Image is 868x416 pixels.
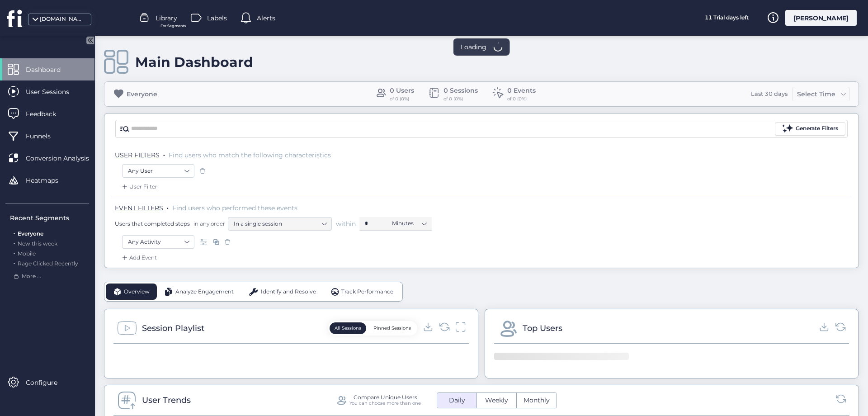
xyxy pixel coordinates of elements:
[480,396,514,405] span: Weekly
[172,204,297,212] span: Find users who performed these events
[261,288,316,296] span: Identify and Resolve
[192,220,225,227] span: in any order
[135,54,253,71] div: Main Dashboard
[26,87,83,97] span: User Sessions
[124,288,150,296] span: Overview
[336,219,356,228] span: within
[461,42,486,52] span: Loading
[14,258,15,267] span: .
[163,149,165,158] span: .
[517,393,557,408] button: Monthly
[26,378,71,388] span: Configure
[234,217,326,231] nz-select-item: In a single session
[18,250,36,257] span: Mobile
[175,288,234,296] span: Analyze Engagement
[14,238,15,247] span: .
[437,393,476,408] button: Daily
[120,182,157,191] div: User Filter
[156,13,177,23] span: Library
[18,260,78,267] span: Rage Clicked Recently
[523,322,562,335] div: Top Users
[518,396,555,405] span: Monthly
[14,248,15,257] span: .
[207,13,227,23] span: Labels
[693,10,760,26] div: 11 Trial days left
[368,322,416,334] button: Pinned Sessions
[120,253,157,262] div: Add Event
[169,151,331,159] span: Find users who match the following characteristics
[26,153,103,163] span: Conversion Analysis
[14,228,15,237] span: .
[392,217,426,230] nz-select-item: Minutes
[160,23,186,29] span: For Segments
[349,400,421,406] div: You can choose more than one
[115,151,160,159] span: USER FILTERS
[26,109,70,119] span: Feedback
[785,10,857,26] div: [PERSON_NAME]
[142,322,204,335] div: Session Playlist
[354,394,417,400] div: Compare Unique Users
[330,322,366,334] button: All Sessions
[775,122,845,136] button: Generate Filters
[26,65,74,75] span: Dashboard
[22,272,41,281] span: More ...
[796,124,838,133] div: Generate Filters
[26,175,72,185] span: Heatmaps
[142,394,191,407] div: User Trends
[115,220,190,227] span: Users that completed steps
[115,204,163,212] span: EVENT FILTERS
[341,288,393,296] span: Track Performance
[167,202,169,211] span: .
[257,13,275,23] span: Alerts
[128,235,189,249] nz-select-item: Any Activity
[18,240,57,247] span: New this week
[443,396,471,405] span: Daily
[26,131,64,141] span: Funnels
[40,15,85,24] div: [DOMAIN_NAME]
[10,213,89,223] div: Recent Segments
[477,393,516,408] button: Weekly
[18,230,43,237] span: Everyone
[128,164,189,178] nz-select-item: Any User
